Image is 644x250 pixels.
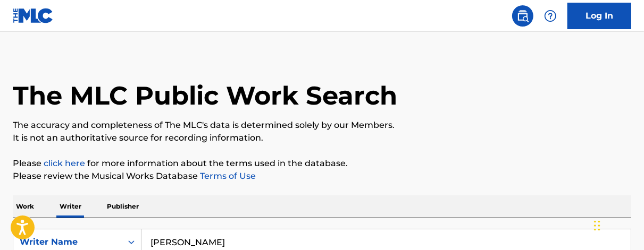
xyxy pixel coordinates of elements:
h1: The MLC Public Work Search [13,80,397,111]
p: It is not an authoritative source for recording information. [13,132,631,144]
p: Writer [56,195,85,218]
a: click here [44,158,85,168]
a: Public Search [512,5,533,27]
img: MLC Logo [13,8,54,23]
div: Drag [594,210,600,242]
p: Work [13,195,37,218]
p: Publisher [104,195,142,218]
div: Help [540,5,561,27]
a: Log In [567,3,631,29]
img: search [516,10,529,22]
img: help [544,10,557,22]
p: Please review the Musical Works Database [13,170,631,183]
iframe: Chat Widget [591,199,644,250]
div: Writer Name [20,236,115,248]
p: The accuracy and completeness of The MLC's data is determined solely by our Members. [13,119,631,132]
a: Terms of Use [198,171,256,181]
p: Please for more information about the terms used in the database. [13,157,631,170]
